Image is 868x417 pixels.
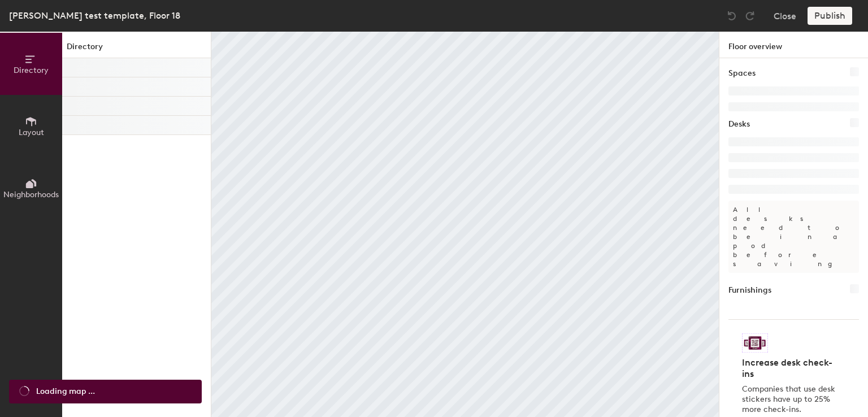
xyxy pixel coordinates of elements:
[728,67,756,80] h1: Spaces
[728,284,771,297] h1: Furnishings
[728,118,750,131] h1: Desks
[774,7,796,25] button: Close
[211,32,719,417] canvas: Map
[36,385,95,398] span: Loading map ...
[742,333,768,353] img: Sticker logo
[62,41,211,58] h1: Directory
[9,8,180,23] div: [PERSON_NAME] test template, Floor 18
[14,66,49,75] span: Directory
[3,190,59,199] span: Neighborhoods
[744,10,756,21] img: Redo
[19,128,44,137] span: Layout
[728,201,859,273] p: All desks need to be in a pod before saving
[726,10,737,21] img: Undo
[742,357,839,380] h4: Increase desk check-ins
[742,384,839,415] p: Companies that use desk stickers have up to 25% more check-ins.
[719,32,868,58] h1: Floor overview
